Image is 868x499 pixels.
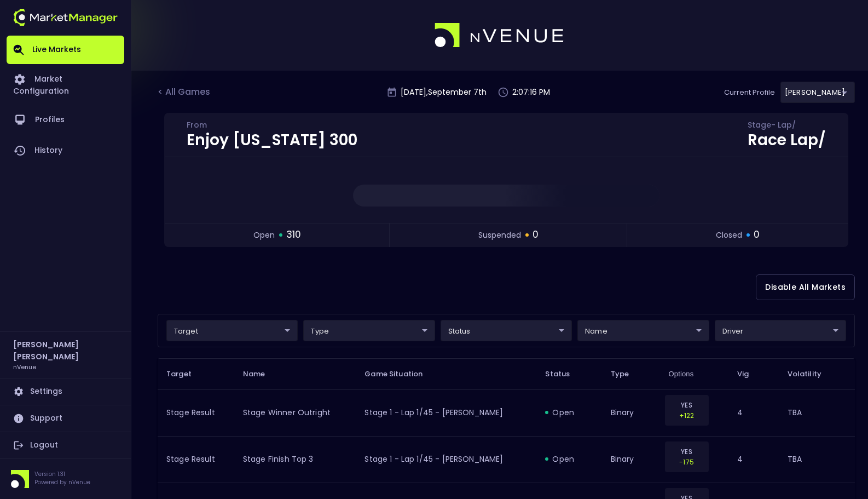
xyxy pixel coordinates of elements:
[158,436,234,483] td: Stage Result
[728,436,779,483] td: 4
[356,389,536,436] td: Stage 1 - Lap 1/45 - [PERSON_NAME]
[187,122,357,131] div: From
[7,432,124,458] a: Logout
[672,400,702,410] p: YES
[545,454,593,464] div: open
[478,230,521,241] span: suspended
[716,230,742,241] span: closed
[715,320,846,341] div: target
[435,23,565,48] img: logo
[602,389,660,436] td: binary
[187,133,357,148] div: Enjoy [US_STATE] 300
[672,446,702,457] p: YES
[788,369,836,379] span: Volatility
[545,369,584,379] span: Status
[577,320,709,341] div: target
[728,389,779,436] td: 4
[234,389,356,436] td: Stage Winner Outright
[253,230,275,241] span: open
[7,470,124,488] div: Version 1.31Powered by nVenue
[364,369,437,379] span: Game Situation
[286,228,301,242] span: 310
[512,87,550,98] p: 2:07:16 PM
[779,389,855,436] td: TBA
[13,363,36,371] h3: nVenue
[756,274,855,300] button: Disable All Markets
[34,470,90,478] p: Version 1.31
[13,339,118,363] h2: [PERSON_NAME] [PERSON_NAME]
[779,436,855,483] td: TBA
[356,436,536,483] td: Stage 1 - Lap 1/45 - [PERSON_NAME]
[7,64,124,105] a: Market Configuration
[611,369,644,379] span: Type
[13,9,118,26] img: logo
[243,369,280,379] span: Name
[158,389,234,436] td: Stage Result
[780,82,855,103] div: target
[34,478,90,486] p: Powered by nVenue
[660,358,728,389] th: Options
[7,135,124,166] a: History
[166,369,206,379] span: Target
[748,122,826,131] div: Stage - Lap /
[672,410,702,421] p: +122
[545,407,593,418] div: open
[533,228,539,242] span: 0
[754,228,760,242] span: 0
[724,87,775,98] p: Current Profile
[672,457,702,467] p: -175
[234,436,356,483] td: Stage Finish Top 3
[401,87,487,98] p: [DATE] , September 7 th
[303,320,435,341] div: target
[7,378,124,405] a: Settings
[602,436,660,483] td: binary
[737,369,763,379] span: Vig
[158,85,212,100] div: < All Games
[441,320,572,341] div: target
[7,36,124,64] a: Live Markets
[7,105,124,135] a: Profiles
[166,320,298,341] div: target
[748,133,826,148] div: Race Lap /
[7,405,124,432] a: Support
